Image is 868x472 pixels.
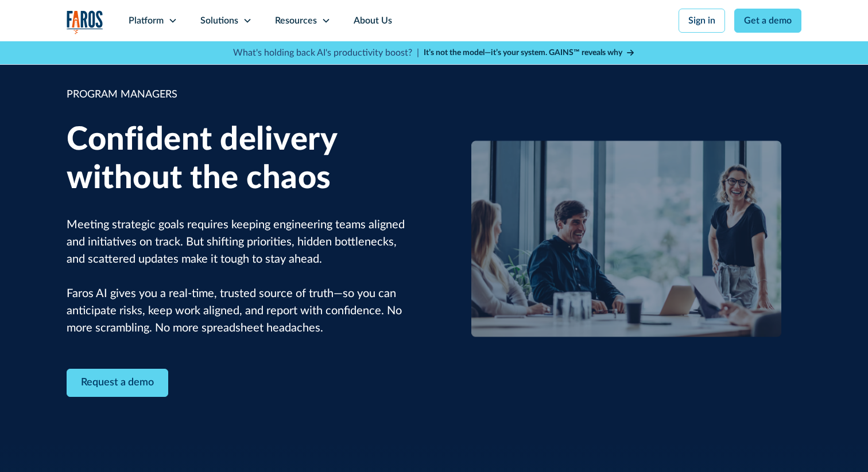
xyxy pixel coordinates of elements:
p: What's holding back AI's productivity boost? | [233,46,419,60]
img: Logo of the analytics and reporting company Faros. [67,10,103,34]
a: Sign in [679,9,725,33]
strong: It’s not the model—it’s your system. GAINS™ reveals why [424,49,622,57]
div: Platform [129,14,164,28]
h1: Confident delivery without the chaos [67,121,417,198]
div: Resources [275,14,317,28]
a: home [67,10,103,34]
p: Meeting strategic goals requires keeping engineering teams aligned and initiatives on track. But ... [67,216,417,337]
a: It’s not the model—it’s your system. GAINS™ reveals why [424,47,635,59]
div: PROGRAM MANAGERS [67,87,417,103]
a: Get a demo [734,9,801,33]
a: Contact Modal [67,369,168,397]
div: Solutions [200,14,238,28]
